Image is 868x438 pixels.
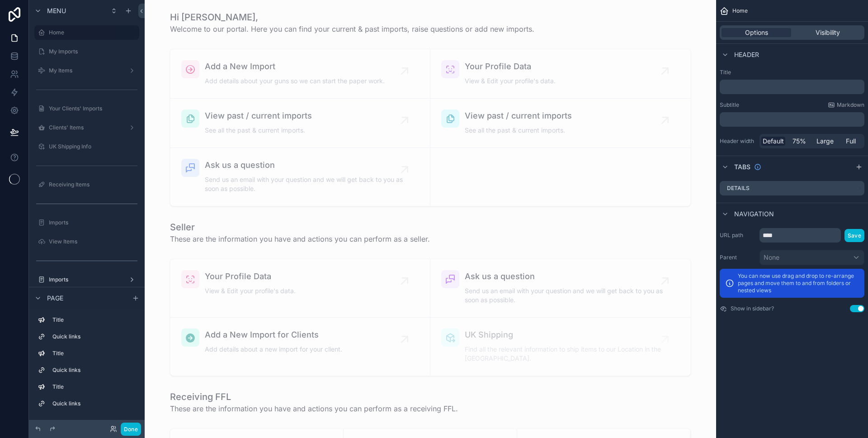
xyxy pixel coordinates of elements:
label: Imports [49,219,137,226]
label: Imports [49,276,125,283]
span: Header [734,50,759,59]
a: Home [34,25,139,40]
span: Page [47,294,63,303]
span: Navigation [734,209,774,219]
label: Header width [720,138,756,145]
label: My Items [49,67,125,74]
span: None [764,253,779,262]
p: You can now use drag and drop to re-arrange pages and move them to and from folders or nested views [738,272,859,294]
span: Default [763,137,784,146]
a: Your Clients' Imports [34,101,139,116]
label: Quick links [52,400,136,407]
a: My Imports [34,44,139,59]
a: Imports [34,272,139,287]
span: 75% [793,137,806,146]
label: Quick links [52,367,136,374]
a: Clients' Items [34,120,139,135]
a: View Items [34,234,139,249]
a: My Items [34,63,139,78]
label: Clients' Items [49,124,125,131]
span: Menu [47,6,66,15]
label: View Items [49,238,137,245]
a: Imports [34,215,139,230]
label: Title [52,316,136,324]
label: Show in sidebar? [731,305,774,312]
label: Receiving Items [49,181,137,188]
span: Markdown [837,101,864,109]
span: Options [745,28,768,37]
div: scrollable content [720,80,864,94]
label: Details [727,185,750,192]
a: UK Shipping Info [34,139,139,154]
label: URL path [720,232,756,239]
span: Tabs [734,162,750,171]
span: Visibility [816,28,840,37]
button: None [759,250,864,265]
label: Quick links [52,333,136,340]
label: Parent [720,254,756,261]
label: Title [720,69,864,76]
label: Home [49,29,134,36]
span: Large [816,137,834,146]
label: Title [52,350,136,357]
label: UK Shipping Info [49,143,137,150]
label: Your Clients' Imports [49,105,137,112]
div: scrollable content [720,112,864,127]
button: Save [844,229,864,242]
a: Markdown [828,101,864,109]
button: Done [121,423,141,436]
a: Receiving Items [34,177,139,192]
span: Home [732,7,748,14]
label: Subtitle [720,101,739,109]
span: Full [846,137,856,146]
div: scrollable content [29,309,145,420]
label: Title [52,383,136,390]
label: My Imports [49,48,137,55]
